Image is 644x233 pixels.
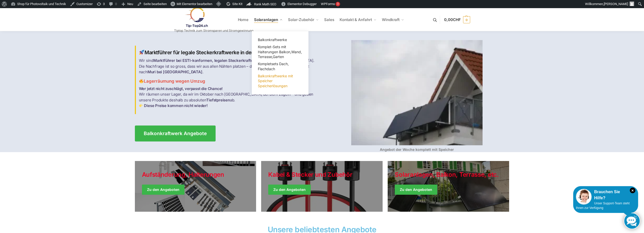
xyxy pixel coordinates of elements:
[255,43,305,60] a: Komplet-Sets mit Halterungen Balkon,Wand, Terrasse,Garten
[254,2,276,6] span: Rank Math SEO
[324,17,334,22] span: Sales
[630,188,635,193] i: Schließen
[139,78,319,84] h3: Lagerräumung wegen Umzug
[288,17,314,22] span: Solar-Zubehör
[380,147,454,152] strong: Angebot der Woche komplett mit Speicher
[174,7,218,28] img: Solaranlagen, Speicheranlagen und Energiesparprodukte
[258,74,293,88] span: Balkonkraftwerke mit Speicher Speicherlösungen
[153,58,264,63] strong: Marktführer bei ESTI-konformen, legalen Steckerkraftwerken
[144,103,207,108] strong: Diese Preise kommen nicht wieder!
[135,126,216,141] a: Balkonkraftwerk Angebote
[630,2,634,6] img: Benutzerbild von Rupert Spoddig
[144,131,207,136] span: Balkonkraftwerk Angebote
[139,104,143,107] img: Home 3
[174,29,253,32] p: Tiptop Technik zum Stromsparen und Stromgewinnung
[139,58,319,75] p: Wir sind in der [GEOGRAPHIC_DATA]. Die Nachfrage ist so gross, dass wir aus allen Nähten platzen ...
[453,17,461,22] span: CHF
[463,16,470,23] span: 0
[139,79,143,83] img: Home 2
[232,2,242,6] span: Site Kit
[340,17,372,22] span: Kontakt & Anfahrt
[255,60,305,73] a: Kompletsets Dach, Flachdach
[380,8,406,31] a: Windkraft
[177,2,212,6] span: Mit Elementor bearbeiten
[139,49,319,56] h2: Marktführer für legale Steckerkraftwerke in der [GEOGRAPHIC_DATA]
[148,69,202,74] strong: Muri bei [GEOGRAPHIC_DATA]
[444,8,470,32] nav: Cart contents
[261,161,383,212] a: Holiday Style
[139,50,144,55] img: Home 1
[135,161,256,212] a: Holiday Style
[388,161,509,212] a: Winter Jackets
[286,8,321,31] a: Solar-Zubehör
[576,189,635,201] div: Brauchen Sie Hilfe?
[351,40,483,145] img: Home 4
[252,8,284,31] a: Solaranlagen
[258,38,287,42] span: Balkonkraftwerke
[206,98,230,102] strong: Tiefstpreisen
[258,45,302,59] span: Komplet-Sets mit Halterungen Balkon,Wand, Terrasse,Garten
[576,202,630,210] span: Unser Support-Team steht Ihnen zur Verfügung
[576,189,592,205] img: Customer service
[258,62,289,71] span: Kompletsets Dach, Flachdach
[444,12,470,27] a: 0,00CHF 0
[255,36,305,43] a: Balkonkraftwerke
[382,17,400,22] span: Windkraft
[254,17,278,22] span: Solaranlagen
[604,2,628,6] span: [PERSON_NAME]
[338,8,379,31] a: Kontakt & Anfahrt
[336,2,340,6] div: 3
[444,17,461,22] span: 0,00
[139,86,223,91] strong: Wer jetzt nicht zuschlägt, verpasst die Chance!
[139,86,319,109] p: Wir räumen unser Lager, da wir im Oktober nach [GEOGRAPHIC_DATA] bei Bern zügeln – und geben unse...
[322,8,336,31] a: Sales
[255,73,305,89] a: Balkonkraftwerke mit Speicher Speicherlösungen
